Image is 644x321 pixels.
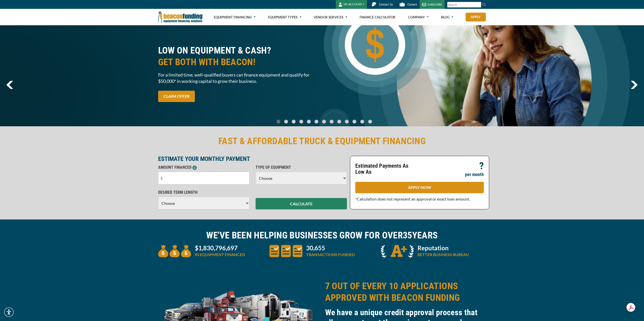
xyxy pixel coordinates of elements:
a: Go To Slide 6 [321,119,327,124]
span: GET BOTH WITH BEACON! [158,56,319,68]
p: Reputation [418,245,469,251]
h2: WE'VE BEEN HELPING BUSINESSES GROW FOR OVER YEARS [158,230,486,241]
a: Go To Slide 10 [351,119,358,124]
a: Vendor Services [314,9,347,25]
a: Go To Slide 11 [359,119,365,124]
img: Left Navigator [6,81,13,89]
input: Search [447,2,481,8]
a: Go To Slide 2 [290,119,297,124]
a: previous [6,81,13,89]
span: Contact Us [379,3,393,6]
a: Equipment Financing [214,9,256,25]
p: per month [465,171,484,178]
button: CALCULATE [256,198,347,209]
a: CLAIM OFFER [158,91,195,102]
a: equipment collage [158,313,319,317]
p: BETTER BUSINESS BUREAU [418,252,469,258]
a: Go To Slide 5 [313,119,319,124]
a: Go To Slide 7 [328,119,335,124]
h2: 7 OUT OF EVERY 10 APPLICATIONS APPROVED WITH BEACON FUNDING [325,280,486,304]
p: TRANSACTIONS FUNDED [306,252,355,258]
span: *Calculation does not represent an approval or exact loan amount. [355,196,470,201]
img: three money bags to convey large amount of equipment financed [158,245,191,257]
p: DESIRED TERM LENGTH [158,189,250,195]
p: Estimated Payments As Low As [355,163,417,175]
a: next [631,81,638,89]
h2: FAST & AFFORDABLE TRUCK & EQUIPMENT FINANCING [158,135,486,147]
a: Go To Slide 0 [275,119,281,124]
img: Search [482,2,486,6]
p: TYPE OF EQUIPMENT [256,164,347,170]
a: Apply [466,13,486,21]
span: Careers [407,3,417,6]
a: Finance Calculator [360,9,396,25]
img: Beacon Funding Corporation logo [158,9,203,25]
input: $ [158,172,250,184]
p: ? [479,163,484,169]
span: 35 [403,230,412,241]
p: ESTIMATE YOUR MONTHLY PAYMENT [158,156,347,162]
img: A + icon [381,245,414,259]
p: AMOUNT FINANCED [158,164,250,170]
a: Go To Slide 8 [336,119,342,124]
a: Go To Slide 3 [298,119,304,124]
p: 30,655 [306,245,355,251]
a: Go To Slide 4 [306,119,312,124]
a: Go To Slide 9 [344,119,350,124]
h2: LOW ON EQUIPMENT & CASH? [158,45,319,68]
a: Clear search text [476,3,480,7]
a: APPLY NOW [355,182,484,193]
span: For a limited time, well-qualified buyers can finance equipment and qualify for $50,000* in worki... [158,72,319,84]
p: IN EQUIPMENT FINANCED [195,252,245,258]
a: Blog [441,9,453,25]
img: three document icons to convery large amount of transactions funded [269,245,302,257]
a: Company [408,9,429,25]
a: Go To Slide 1 [283,119,289,124]
img: Right Navigator [631,81,638,89]
a: Equipment Types [268,9,301,25]
p: $1,830,796,697 [195,245,245,251]
a: Go To Slide 12 [367,119,373,124]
